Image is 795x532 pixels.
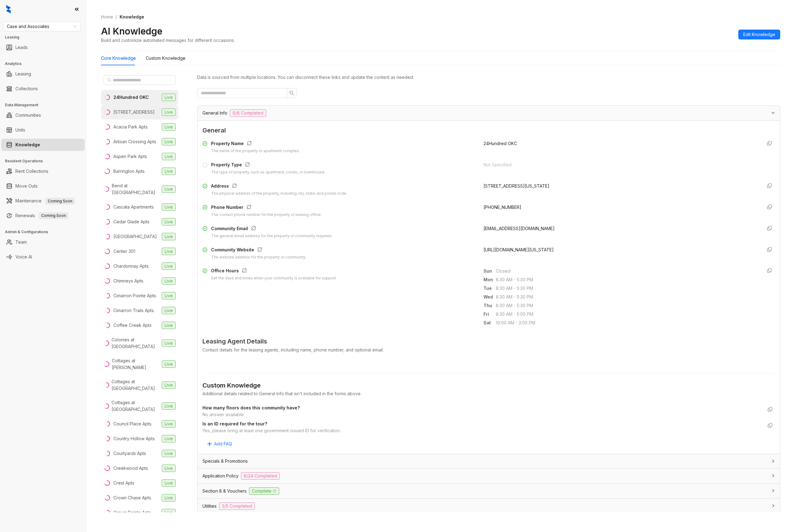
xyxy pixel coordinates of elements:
[15,83,38,95] a: Collections
[162,494,176,502] span: Live
[120,14,144,19] span: Knowledge
[162,185,176,193] span: Live
[162,292,176,299] span: Live
[202,337,775,346] span: Leasing Agent Details
[112,336,159,350] div: Colonies at [GEOGRAPHIC_DATA]
[1,83,85,95] li: Collections
[211,191,347,197] div: The physical address of the property, including city, state, and postal code.
[15,109,41,121] a: Communities
[45,198,75,205] span: Coming Soon
[771,111,775,115] span: expanded
[1,109,85,121] li: Communities
[113,278,144,284] div: Chimneys Apts.
[113,168,145,175] div: Barrington Apts.
[771,504,775,508] span: collapsed
[113,204,154,210] div: Cascata Apartments
[15,251,32,263] a: Voice AI
[211,267,336,275] div: Office Hours
[1,41,85,54] li: Leads
[211,204,322,212] div: Phone Number
[112,357,159,371] div: Cottages at [PERSON_NAME]
[211,212,322,218] div: The contact phone number for the property or leasing office.
[5,35,86,40] h3: Leasing
[1,165,85,177] li: Rent Collections
[483,294,496,300] span: Wed
[15,41,28,54] a: Leads
[202,110,227,116] span: General Info
[211,233,332,239] div: The general email address for the property or community inquiries.
[202,347,775,353] div: Contact details for the leasing agents, including name, phone number, and optional email.
[211,169,325,175] div: The type of property, such as apartment, condo, or townhouse.
[162,168,176,175] span: Live
[496,319,757,326] span: 10:00 AM - 3:00 PM
[162,203,176,211] span: Live
[113,307,155,314] div: Cimarron Trails Apts.
[496,268,757,274] span: Closed
[162,402,176,410] span: Live
[162,509,176,516] span: Live
[113,248,135,255] div: Center 301
[162,307,176,314] span: Live
[214,441,232,447] span: Add FAQ
[202,405,300,410] strong: How many floors does this community have?
[113,218,149,225] div: Cedar Glade Apts
[162,248,176,255] span: Live
[289,91,294,95] span: search
[162,450,176,457] span: Live
[39,212,68,219] span: Coming Soon
[113,509,151,516] div: Crown Pointe Apts
[15,209,68,222] a: RenewalsComing Soon
[101,25,162,37] h2: AI Knowledge
[483,247,554,252] span: [URL][DOMAIN_NAME][US_STATE]
[483,302,496,309] span: Thu
[113,435,156,442] div: Country Hollow Apts.
[483,226,555,231] span: [EMAIL_ADDRESS][DOMAIN_NAME]
[113,480,134,486] div: Crest Apts
[5,61,86,67] h3: Analytics
[113,420,152,427] div: Council Place Apts.
[1,124,85,136] li: Units
[202,411,763,418] div: No answer available
[113,263,149,270] div: Chardonnay Apts.
[113,94,149,101] div: 24Hundred OKC
[483,141,517,146] span: 24Hundred OKC
[496,285,757,292] span: 8:30 AM - 5:30 PM
[162,420,176,428] span: Live
[202,439,237,449] button: Add FAQ
[162,479,176,487] span: Live
[496,302,757,309] span: 8:30 AM - 5:30 PM
[162,381,176,389] span: Live
[1,180,85,192] li: Move Outs
[112,399,159,413] div: Cottages at [GEOGRAPHIC_DATA]
[241,472,280,480] span: 8/24 Completed
[15,124,25,136] a: Units
[230,109,266,117] span: 6/8 Completed
[202,488,247,494] span: Section 8 & Vouchers
[162,233,176,240] span: Live
[771,459,775,463] span: collapsed
[112,378,159,392] div: Cottages at [GEOGRAPHIC_DATA]
[483,183,757,189] div: [STREET_ADDRESS][US_STATE]
[116,14,117,20] li: /
[1,68,85,80] li: Leasing
[113,109,155,116] div: [STREET_ADDRESS]
[202,381,775,390] div: Custom Knowledge
[202,458,248,465] span: Specials & Promotions
[15,139,40,151] a: Knowledge
[219,502,255,510] span: 3/5 Completed
[198,454,780,468] div: Specials & Promotions
[483,276,496,283] span: Mon
[202,503,217,510] span: Utilities
[5,158,86,164] h3: Resident Operations
[198,469,780,483] div: Application Policy8/24 Completed
[146,55,185,62] div: Custom Knowledge
[211,275,336,281] div: Set the days and times when your community is available for support
[113,153,147,160] div: Aspen Park Apts
[107,78,112,82] span: search
[5,102,86,108] h3: Data Management
[249,487,279,495] span: Complete
[162,94,176,101] span: Live
[101,37,235,43] div: Build and customize automated messages for different occasions.
[202,390,775,397] div: Additional details related to General Info that isn't included in the forms above.
[162,435,176,442] span: Live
